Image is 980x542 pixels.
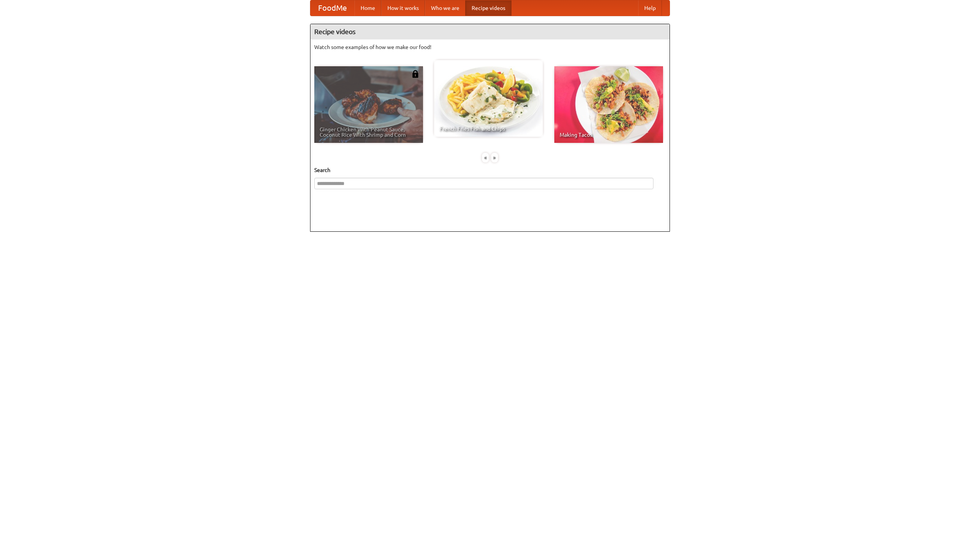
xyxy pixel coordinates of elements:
h4: Recipe videos [310,24,670,39]
span: French Fries Fish and Chips [439,126,537,131]
span: Making Tacos [560,132,658,138]
h5: Search [314,166,666,174]
div: « [482,153,489,162]
a: Help [638,0,662,16]
a: How it works [381,0,425,16]
a: French Fries Fish and Chips [434,60,543,137]
p: Watch some examples of how we make our food! [314,43,666,51]
a: Home [354,0,381,16]
a: Making Tacos [554,66,663,143]
div: » [491,153,498,162]
a: Who we are [425,0,465,16]
a: FoodMe [310,0,354,16]
a: Recipe videos [465,0,511,16]
img: 483408.png [412,70,419,78]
